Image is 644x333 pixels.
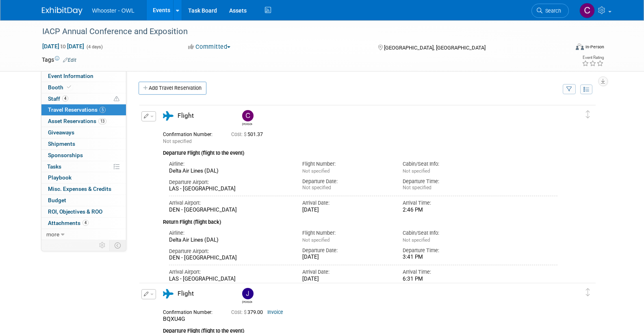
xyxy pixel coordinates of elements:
a: Staff4 [41,93,126,104]
a: ROI, Objectives & ROO [41,206,126,217]
span: Playbook [48,174,72,181]
a: more [41,229,126,240]
span: Shipments [48,141,75,147]
div: Return Flight (flight back) [163,214,558,226]
div: Arrival Airport: [169,268,291,276]
span: Booth [48,84,73,91]
a: Budget [41,195,126,206]
div: LAS - [GEOGRAPHIC_DATA] [169,186,291,192]
div: Departure Date: [302,178,390,185]
span: Travel Reservations [48,106,106,113]
a: Playbook [41,172,126,183]
span: 5 [100,107,106,113]
img: Format-Inperson.png [576,43,584,50]
img: ExhibitDay [42,7,82,15]
div: Clare Louise Southcombe [242,121,252,126]
span: 501.37 [231,132,266,137]
span: BQXU4G [163,316,185,322]
div: LAS - [GEOGRAPHIC_DATA] [169,276,291,283]
div: Flight Number: [302,160,390,168]
span: Tasks [47,163,61,170]
span: Flight [178,290,194,297]
span: Attachments [48,220,89,226]
span: Event Information [48,73,93,79]
button: Committed [185,43,234,51]
span: ROI, Objectives & ROO [48,208,102,215]
span: Search [542,8,561,14]
a: Sponsorships [41,150,126,161]
div: Cabin/Seat Info: [403,229,491,237]
div: IACP Annual Conference and Exposition [39,24,557,39]
span: Not specified [403,168,430,174]
td: Personalize Event Tab Strip [95,240,110,251]
div: Arrival Date: [302,268,390,276]
span: Giveaways [48,129,74,136]
span: 4 [62,95,68,102]
div: Airline: [169,160,291,168]
div: Departure Time: [403,247,491,254]
div: Departure Flight (flight to the event) [163,145,558,157]
a: Tasks [41,161,126,172]
div: Not specified [403,185,491,191]
span: Cost: $ [231,309,247,315]
span: to [59,43,67,50]
div: Cabin/Seat Info: [403,160,491,168]
div: Flight Number: [302,229,390,237]
div: [DATE] [302,254,390,261]
span: Asset Reservations [48,118,106,124]
a: Add Travel Reservation [139,82,206,95]
div: Not specified [302,185,390,191]
div: Airline: [169,229,291,237]
span: [DATE] [DATE] [42,43,85,50]
div: [DATE] [302,276,390,283]
div: John Holsinger [240,288,254,304]
div: Arrival Date: [302,199,390,207]
a: Event Information [41,71,126,82]
div: Confirmation Number: [163,129,219,138]
img: Clare Louise Southcombe [242,110,254,121]
span: Cost: $ [231,132,247,137]
span: 379.00 [231,309,266,315]
div: Departure Airport: [169,248,291,255]
img: John Holsinger [242,288,254,299]
div: Arrival Airport: [169,199,291,207]
div: 2:46 PM [403,207,491,214]
a: Booth [41,82,126,93]
span: Not specified [302,237,330,243]
div: Delta Air Lines (DAL) [169,237,291,244]
span: Flight [178,112,194,119]
a: Giveaways [41,127,126,138]
a: Search [531,4,569,18]
i: Filter by Traveler [566,87,572,92]
span: 13 [98,118,106,124]
div: John Holsinger [242,299,252,304]
span: Not specified [163,138,192,144]
span: Staff [48,95,68,102]
span: Not specified [302,168,330,174]
div: Confirmation Number: [163,307,219,316]
td: Toggle Event Tabs [109,240,126,251]
i: Click and drag to move item [586,288,590,296]
div: Departure Time: [403,178,491,185]
div: 3:41 PM [403,254,491,261]
span: 4 [82,220,89,226]
div: Event Format [521,42,605,54]
span: Budget [48,197,66,203]
a: Edit [63,57,76,63]
span: more [46,231,59,238]
img: Clare Louise Southcombe [579,3,595,18]
div: DEN - [GEOGRAPHIC_DATA] [169,255,291,262]
div: Departure Date: [302,247,390,254]
a: Attachments4 [41,218,126,229]
i: Flight [163,289,173,298]
span: Whooster - OWL [92,7,134,14]
div: Arrival Time: [403,268,491,276]
div: Clare Louise Southcombe [240,110,254,126]
a: Shipments [41,138,126,149]
span: Not specified [403,237,430,243]
a: Travel Reservations5 [41,104,126,115]
a: Asset Reservations13 [41,116,126,127]
span: Potential Scheduling Conflict -- at least one attendee is tagged in another overlapping event. [114,95,119,103]
a: Misc. Expenses & Credits [41,184,126,195]
a: Invoice [267,309,283,315]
